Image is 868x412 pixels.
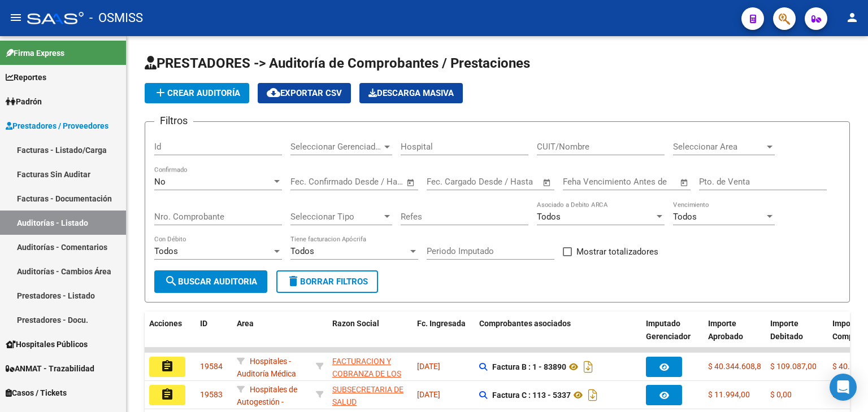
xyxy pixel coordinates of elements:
span: Todos [537,212,561,222]
div: - 30675068441 [332,383,408,407]
span: Hospitales - Auditoría Médica [237,357,296,379]
datatable-header-cell: Importe Debitado [766,312,828,361]
span: Seleccionar Tipo [290,212,382,222]
span: Prestadores / Proveedores [6,120,108,132]
mat-icon: search [164,274,178,288]
datatable-header-cell: Acciones [145,312,196,361]
span: Fc. Ingresada [417,319,466,328]
datatable-header-cell: Razon Social [328,312,413,361]
span: Buscar Auditoria [164,277,257,287]
mat-icon: assignment [160,388,174,401]
span: Todos [673,212,697,222]
button: Borrar Filtros [276,270,378,293]
span: Todos [154,246,178,256]
mat-icon: menu [9,11,23,24]
mat-icon: add [154,86,167,99]
span: Comprobantes asociados [479,319,571,328]
span: Casos / Tickets [6,387,67,399]
span: Importe Debitado [770,319,803,341]
mat-icon: person [845,11,859,24]
strong: Factura B : 1 - 83890 [492,362,566,371]
span: ID [200,319,207,328]
span: No [154,177,166,187]
span: $ 11.994,00 [708,390,750,399]
span: Seleccionar Area [673,142,765,152]
span: Imputado Gerenciador [646,319,691,341]
button: Buscar Auditoria [154,270,267,293]
datatable-header-cell: Fc. Ingresada [413,312,475,361]
datatable-header-cell: ID [196,312,232,361]
span: Mostrar totalizadores [576,245,658,258]
button: Open calendar [541,176,554,189]
span: Seleccionar Gerenciador [290,142,382,152]
span: Acciones [149,319,182,328]
span: [DATE] [417,362,440,371]
div: Open Intercom Messenger [830,374,857,401]
input: End date [474,177,528,187]
span: Firma Express [6,47,64,59]
datatable-header-cell: Comprobantes asociados [475,312,641,361]
span: SUBSECRETARIA DE SALUD [332,385,403,407]
i: Descargar documento [585,386,600,404]
span: Razon Social [332,319,379,328]
span: $ 0,00 [770,390,792,399]
button: Crear Auditoría [145,83,249,103]
mat-icon: cloud_download [267,86,280,99]
span: - OSMISS [89,6,143,30]
span: Todos [290,246,314,256]
button: Descarga Masiva [359,83,463,103]
app-download-masive: Descarga masiva de comprobantes (adjuntos) [359,83,463,103]
span: FACTURACION Y COBRANZA DE LOS EFECTORES PUBLICOS S.E. [332,357,401,404]
span: Hospitales Públicos [6,338,88,350]
span: PRESTADORES -> Auditoría de Comprobantes / Prestaciones [145,55,530,71]
button: Open calendar [678,176,691,189]
h3: Filtros [154,113,193,129]
span: Descarga Masiva [368,88,454,98]
i: Descargar documento [581,358,596,376]
strong: Factura C : 113 - 5337 [492,391,571,400]
span: [DATE] [417,390,440,399]
span: Padrón [6,95,42,108]
button: Open calendar [405,176,418,189]
span: Exportar CSV [267,88,342,98]
span: 19584 [200,362,223,371]
span: Reportes [6,71,46,84]
span: Borrar Filtros [287,277,368,287]
datatable-header-cell: Imputado Gerenciador [641,312,704,361]
span: Importe Aprobado [708,319,743,341]
span: 19583 [200,390,223,399]
input: Start date [290,177,327,187]
span: ANMAT - Trazabilidad [6,362,94,375]
span: $ 109.087,00 [770,362,817,371]
div: - 30715497456 [332,355,408,379]
input: Start date [427,177,463,187]
input: End date [337,177,392,187]
span: Area [237,319,254,328]
span: $ 40.344.608,83 [708,362,766,371]
datatable-header-cell: Importe Aprobado [704,312,766,361]
mat-icon: delete [287,274,300,288]
mat-icon: assignment [160,360,174,373]
span: Crear Auditoría [154,88,240,98]
datatable-header-cell: Area [232,312,311,361]
button: Exportar CSV [258,83,351,103]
